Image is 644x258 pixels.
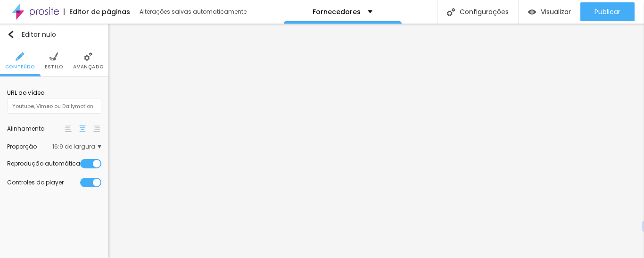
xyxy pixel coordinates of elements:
input: Youtube, Vimeo ou Dailymotion [7,99,101,114]
font: Visualizar [541,7,571,17]
img: Ícone [50,52,58,61]
img: Ícone [16,52,24,61]
img: Ícone [84,52,92,61]
font: Publicar [594,7,620,17]
font: Avançado [73,63,103,70]
img: paragraph-center-align.svg [79,125,86,132]
font: Conteúdo [5,63,35,70]
font: Controles do player [7,178,64,186]
iframe: Editor [108,24,644,258]
font: Fornecedores [313,7,361,17]
font: URL do vídeo [7,89,44,97]
font: Estilo [45,63,63,70]
button: Publicar [580,2,635,21]
font: Proporção [7,142,37,150]
img: paragraph-right-align.svg [93,125,100,132]
button: Visualizar [519,2,580,21]
img: view-1.svg [528,8,536,16]
font: Editar nulo [22,30,56,39]
font: Configurações [460,7,509,17]
font: Alterações salvas automaticamente [140,8,247,16]
img: Ícone [447,8,455,16]
font: 16:9 de largura [52,142,95,150]
font: Editor de páginas [69,7,130,17]
img: Ícone [7,31,15,38]
font: Alinhamento [7,125,44,133]
font: Reprodução automática [7,159,80,167]
img: paragraph-left-align.svg [65,125,72,132]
